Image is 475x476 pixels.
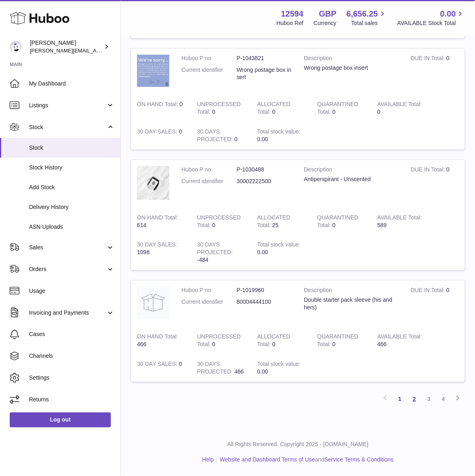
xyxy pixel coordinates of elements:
td: 0 [405,281,465,327]
img: product image [137,166,169,200]
strong: Total stock value [257,242,300,250]
img: product image [137,55,169,87]
span: Add Stock [29,184,115,191]
div: Wrong postage box insert [304,65,399,72]
td: 1098 [131,235,191,270]
strong: 30 DAYS PROJECTED [197,129,235,145]
span: Stock [29,123,106,131]
span: Delivery History [29,203,115,211]
td: 0 [131,95,191,122]
td: 0 [131,355,191,382]
strong: ALLOCATED Total [257,101,290,117]
a: 1 [393,392,407,407]
span: 0.00 [257,369,268,375]
li: and [217,456,394,464]
strong: 30 DAY SALES [137,242,177,250]
td: 0 [405,49,465,95]
span: 0 [332,109,335,115]
a: 4 [436,392,451,407]
dd: P-1030488 [237,166,292,174]
strong: DUE IN Total [411,55,446,64]
span: 0 [332,341,335,348]
td: -484 [191,235,251,270]
dd: 30002222500 [237,178,292,186]
span: 0.00 [440,8,456,19]
a: 3 [422,392,436,407]
dd: 80004444100 [237,299,292,306]
strong: Total stock value [257,129,300,137]
strong: UNPROCESSED Total [197,101,241,117]
strong: DUE IN Total [411,287,446,296]
a: Log out [10,413,111,427]
span: Stock [29,144,115,152]
strong: AVAILABLE Total [377,215,422,223]
a: Help [202,457,214,463]
strong: 12594 [281,8,304,19]
span: Invoicing and Payments [29,309,106,317]
td: 0 [405,160,465,208]
strong: DUE IN Total [411,167,446,175]
a: Service Terms & Conditions [325,457,394,463]
span: Total sales [351,19,387,27]
a: Website and Dashboard Terms of Use [220,457,315,463]
strong: ON HAND Total [137,215,178,223]
span: Channels [29,353,115,360]
dt: Current identifier [181,67,237,82]
dt: Huboo P no [181,287,237,294]
span: AVAILABLE Stock Total [397,19,465,27]
dt: Current identifier [181,299,237,306]
span: Returns [29,396,115,404]
td: 589 [371,208,431,236]
strong: Description [304,166,399,176]
td: 614 [131,208,191,236]
strong: Description [304,287,399,296]
div: [PERSON_NAME] [30,39,102,54]
td: 466 [371,327,431,355]
span: ASN Uploads [29,223,115,231]
span: 0 [332,222,335,229]
a: 0.00 AVAILABLE Stock Total [397,8,465,27]
td: 0 [131,122,191,150]
strong: ALLOCATED Total [257,215,290,231]
td: 0 [191,95,251,122]
img: owen@wearemakewaves.com [10,41,22,53]
div: Double starter pack sleeve (his and hers) [304,296,399,312]
span: My Dashboard [29,80,115,88]
span: 0.00 [257,249,268,256]
strong: 30 DAY SALES [137,129,179,137]
strong: QUARANTINED Total [317,334,358,350]
dd: P-1019960 [237,287,292,294]
strong: QUARANTINED Total [317,101,358,117]
td: 466 [191,355,251,382]
span: Orders [29,265,106,273]
span: [PERSON_NAME][EMAIL_ADDRESS][DOMAIN_NAME] [30,47,162,54]
td: 0 [191,327,251,355]
div: Huboo Ref [277,19,304,27]
span: Stock History [29,164,115,171]
td: 0 [251,327,311,355]
span: Cases [29,331,115,338]
strong: GBP [319,8,336,19]
span: Listings [29,102,106,109]
strong: ON HAND Total [137,101,180,110]
dd: P-1043821 [237,55,292,63]
strong: Description [304,55,399,65]
td: 0 [251,95,311,122]
p: All Rights Reserved. Copyright 2025 - [DOMAIN_NAME] [127,441,469,449]
span: Sales [29,244,106,251]
span: 6,656.25 [347,8,378,19]
strong: ON HAND Total [137,334,178,342]
strong: QUARANTINED Total [317,215,358,231]
strong: 30 DAYS PROJECTED [197,361,235,377]
strong: AVAILABLE Total [377,334,422,342]
a: 2 [407,392,422,407]
dd: Wrong postage box insert [237,67,292,82]
td: 25 [251,208,311,236]
td: 0 [191,208,251,236]
strong: UNPROCESSED Total [197,215,241,231]
div: Currency [314,19,337,27]
strong: AVAILABLE Total [377,101,422,110]
div: Antiperspirant - Unscented [304,176,399,184]
strong: Total stock value [257,361,300,370]
td: 466 [131,327,191,355]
